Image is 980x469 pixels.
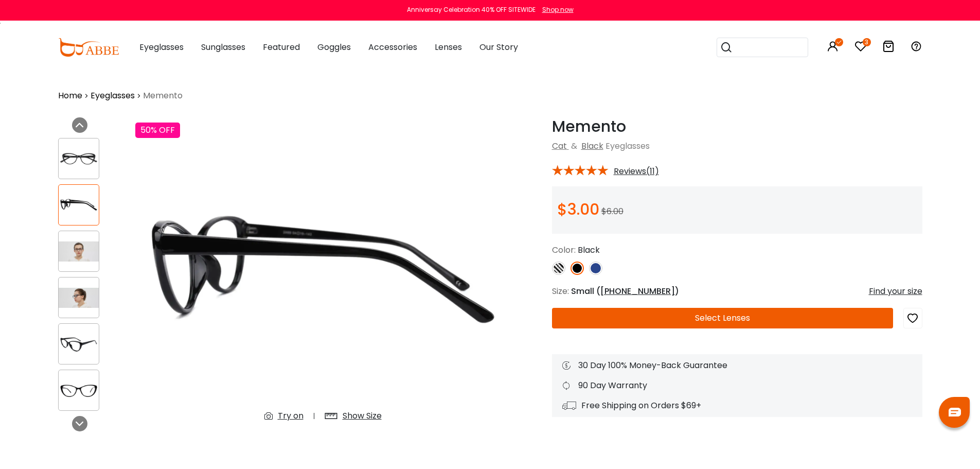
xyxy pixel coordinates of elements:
[601,205,623,217] span: $6.00
[368,41,417,53] span: Accessories
[59,380,99,401] img: Memento Black Acetate Eyeglasses , UniversalBridgeFit Frames from ABBE Glasses
[562,399,912,412] div: Free Shipping on Orders $69+
[854,42,867,54] a: 3
[135,117,511,430] img: Memento Black Acetate Eyeglasses , UniversalBridgeFit Frames from ABBE Glasses
[578,244,600,256] span: Black
[263,41,300,53] span: Featured
[407,5,536,14] div: Anniversay Celebration 40% OFF SITEWIDE
[869,285,922,298] div: Find your size
[581,140,603,152] a: Black
[317,41,351,53] span: Goggles
[58,90,82,102] a: Home
[343,410,382,422] div: Show Size
[91,90,135,102] a: Eyeglasses
[135,123,180,138] div: 50% OFF
[143,90,183,102] span: Memento
[863,38,871,46] i: 3
[562,359,912,372] div: 30 Day 100% Money-Back Guarantee
[59,241,99,262] img: Memento Black Acetate Eyeglasses , UniversalBridgeFit Frames from ABBE Glasses
[59,288,99,308] img: Memento Black Acetate Eyeglasses , UniversalBridgeFit Frames from ABBE Glasses
[600,285,675,297] span: [PHONE_NUMBER]
[479,41,518,53] span: Our Story
[59,195,99,215] img: Memento Black Acetate Eyeglasses , UniversalBridgeFit Frames from ABBE Glasses
[139,41,184,53] span: Eyeglasses
[571,285,679,297] span: Small ( )
[59,149,99,169] img: Memento Black Acetate Eyeglasses , UniversalBridgeFit Frames from ABBE Glasses
[58,38,119,57] img: abbeglasses.com
[201,41,245,53] span: Sunglasses
[557,198,599,220] span: $3.00
[537,5,574,14] a: Shop now
[949,408,961,416] img: chat
[552,117,922,136] h1: Memento
[552,308,893,328] button: Select Lenses
[569,140,579,152] span: &
[562,379,912,392] div: 90 Day Warranty
[59,334,99,354] img: Memento Black Acetate Eyeglasses , UniversalBridgeFit Frames from ABBE Glasses
[552,140,567,152] a: Cat
[605,140,650,152] span: Eyeglasses
[542,5,574,14] div: Shop now
[552,285,569,297] span: Size:
[552,244,576,256] span: Color:
[278,410,304,422] div: Try on
[614,167,659,176] span: Reviews(11)
[435,41,462,53] span: Lenses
